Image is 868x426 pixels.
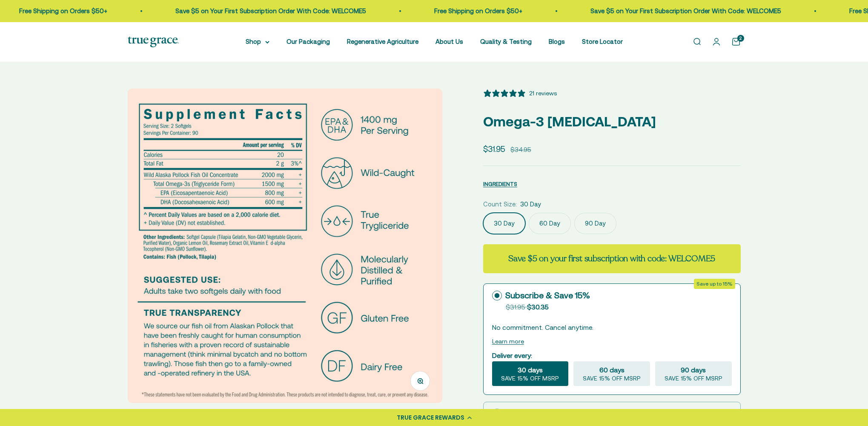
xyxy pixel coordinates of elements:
p: Omega-3 [MEDICAL_DATA] [483,111,741,132]
a: About Us [435,38,463,45]
a: Store Locator [582,38,623,45]
a: Blogs [549,38,565,45]
img: We source our fish oil from Alaskan Pollock that have been freshly caught for human consumption i... [128,89,442,403]
p: Save $5 on Your First Subscription Order With Code: WELCOME5 [175,6,366,16]
a: Quality & Testing [480,38,532,45]
p: Save $5 on Your First Subscription Order With Code: WELCOME5 [590,6,781,16]
button: 5 stars, 21 ratings [483,89,557,98]
strong: Save $5 on your first subscription with code: WELCOME5 [508,253,715,264]
sale-price: $31.95 [483,143,505,155]
a: Regenerative Agriculture [347,38,418,45]
a: Free Shipping on Orders $50+ [19,7,107,14]
button: INGREDIENTS [483,179,517,189]
div: 21 reviews [529,89,557,98]
span: 30 Day [520,199,541,209]
compare-at-price: $34.95 [510,145,531,155]
legend: Count Size: [483,199,517,209]
div: TRUE GRACE REWARDS [397,413,464,422]
a: Free Shipping on Orders $50+ [434,7,522,14]
summary: Shop [246,37,269,47]
a: Our Packaging [286,38,330,45]
span: INGREDIENTS [483,181,517,187]
cart-count: 2 [737,35,744,42]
